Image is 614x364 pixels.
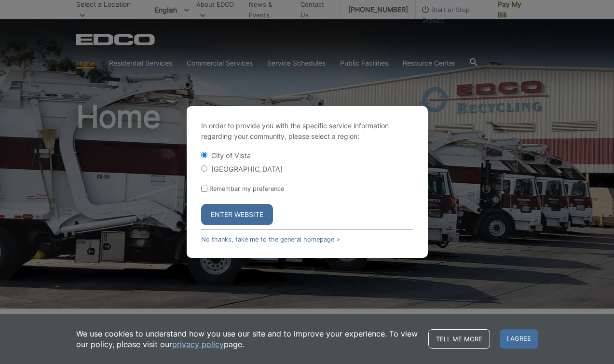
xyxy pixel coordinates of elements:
[211,165,283,173] label: [GEOGRAPHIC_DATA]
[500,329,538,349] span: I agree
[201,236,340,243] a: No thanks, take me to the general homepage >
[428,329,490,349] a: Tell me more
[172,339,224,350] a: privacy policy
[201,204,273,225] button: Enter Website
[76,328,419,350] p: We use cookies to understand how you use our site and to improve your experience. To view our pol...
[201,121,413,142] p: In order to provide you with the specific service information regarding your community, please se...
[209,185,284,192] label: Remember my preference
[211,151,251,160] label: City of Vista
